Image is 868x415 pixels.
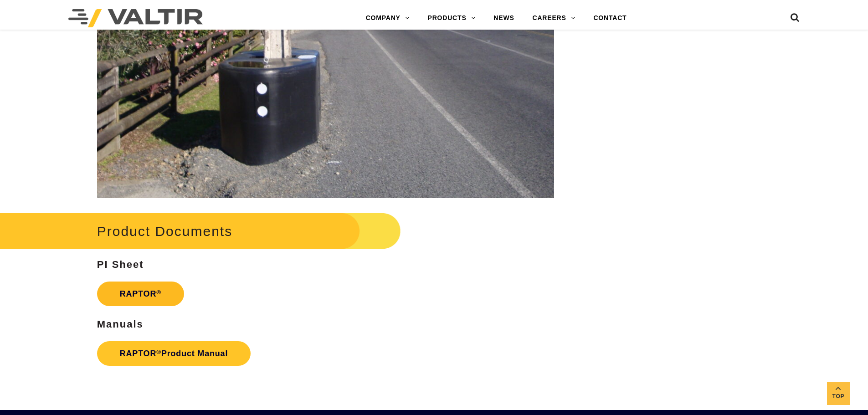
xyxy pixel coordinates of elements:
a: NEWS [484,9,523,27]
strong: RAPTOR [120,289,161,298]
a: PRODUCTS [419,9,485,27]
sup: ® [156,289,161,296]
sup: ® [156,348,161,355]
a: RAPTOR® [97,282,184,306]
span: Top [827,391,850,402]
a: CAREERS [524,9,585,27]
strong: Manuals [97,318,144,330]
a: CONTACT [584,9,636,27]
a: Top [827,382,850,405]
a: COMPANY [357,9,419,27]
a: RAPTOR®Product Manual [97,341,251,366]
img: Valtir [68,9,203,27]
strong: PI Sheet [97,259,144,270]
